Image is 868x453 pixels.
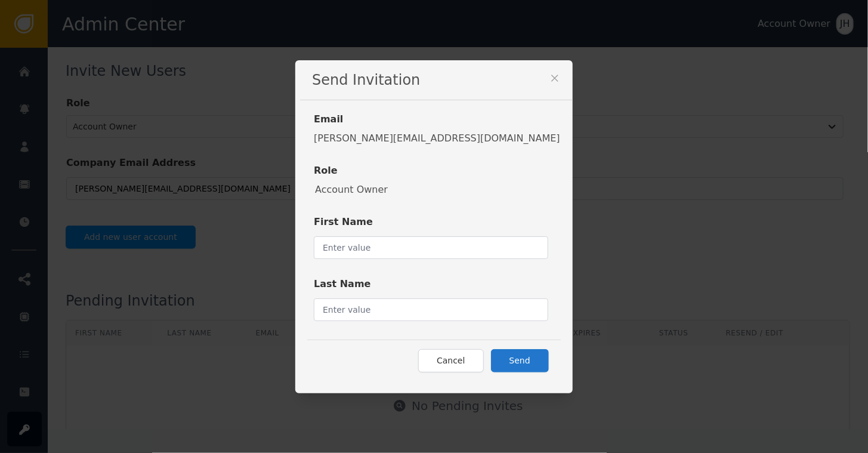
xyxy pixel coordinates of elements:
[315,183,554,197] div: Account Owner
[314,131,560,146] div: [PERSON_NAME][EMAIL_ADDRESS][DOMAIN_NAME]
[491,349,549,372] button: Send
[300,60,573,100] div: Send Invitation
[314,215,548,234] label: First Name
[314,298,548,321] input: Enter value
[314,164,554,183] label: Role
[314,236,548,259] input: Enter value
[418,349,483,372] button: Cancel
[314,277,548,296] label: Last Name
[314,112,560,131] label: Email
